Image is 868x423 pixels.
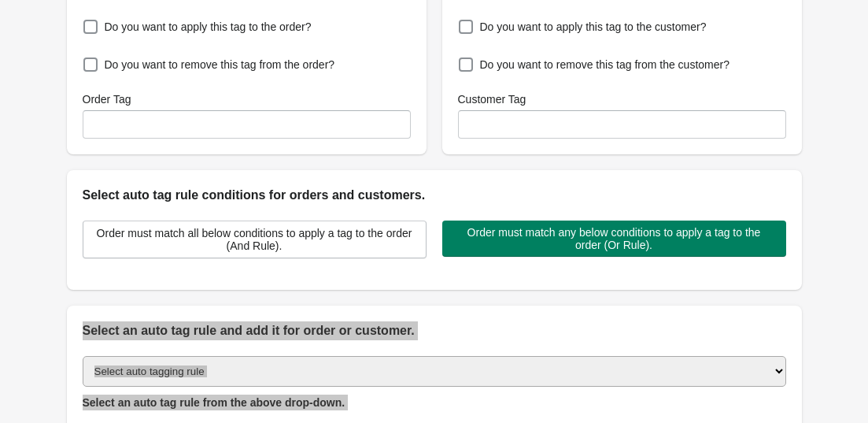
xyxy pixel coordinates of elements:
[480,57,729,72] span: Do you want to remove this tag from the customer?
[105,57,335,72] span: Do you want to remove this tag from the order?
[480,19,707,35] span: Do you want to apply this tag to the customer?
[442,221,786,257] button: Order must match any below conditions to apply a tag to the order (Or Rule).
[83,91,131,107] label: Order Tag
[105,19,312,35] span: Do you want to apply this tag to the order?
[83,186,786,205] h2: Select auto tag rule conditions for orders and customers.
[83,221,427,258] button: Order must match all below conditions to apply a tag to the order (And Rule).
[83,321,786,340] h2: Select an auto tag rule and add it for order or customer.
[96,227,413,252] span: Order must match all below conditions to apply a tag to the order (And Rule).
[455,226,774,251] span: Order must match any below conditions to apply a tag to the order (Or Rule).
[458,91,526,107] label: Customer Tag
[83,396,345,409] span: Select an auto tag rule from the above drop-down.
